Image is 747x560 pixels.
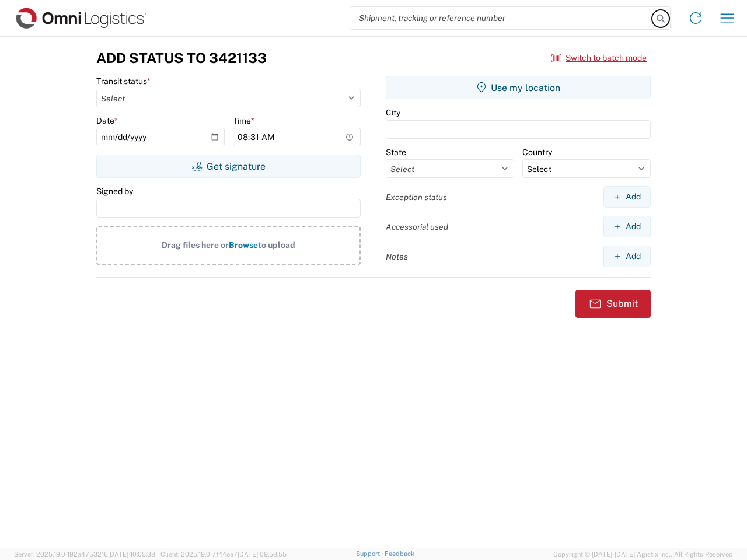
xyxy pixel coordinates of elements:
[603,216,651,237] button: Add
[385,550,414,557] a: Feedback
[350,7,652,29] input: Shipment, tracking or reference number
[96,76,151,86] label: Transit status
[233,116,254,126] label: Time
[160,551,287,558] span: Client: 2025.19.0-7f44ea7
[551,48,647,68] button: Switch to batch mode
[96,186,133,197] label: Signed by
[386,107,400,118] label: City
[108,551,155,558] span: [DATE] 10:05:38
[162,240,229,250] span: Drag files here or
[386,251,408,262] label: Notes
[14,551,155,558] span: Server: 2025.19.0-192a4753216
[96,116,118,126] label: Date
[229,240,258,250] span: Browse
[386,147,406,157] label: State
[386,192,447,202] label: Exception status
[386,222,448,232] label: Accessorial used
[603,186,651,208] button: Add
[356,550,385,557] a: Support
[522,147,552,157] label: Country
[258,240,295,250] span: to upload
[603,246,651,267] button: Add
[96,50,267,66] h3: Add Status to 3421133
[386,76,651,99] button: Use my location
[238,551,287,558] span: [DATE] 09:58:55
[575,290,651,318] button: Submit
[96,155,361,178] button: Get signature
[553,549,733,559] span: Copyright © [DATE]-[DATE] Agistix Inc., All Rights Reserved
